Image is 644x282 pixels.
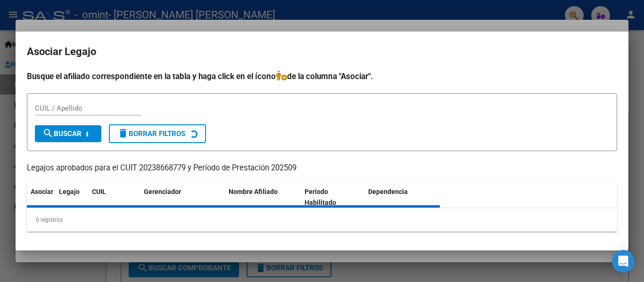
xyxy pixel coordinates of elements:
datatable-header-cell: Legajo [55,182,88,213]
span: Dependencia [368,188,408,195]
h4: Busque el afiliado correspondiente en la tabla y haga click en el ícono de la columna "Asociar". [27,70,617,82]
p: Legajos aprobados para el CUIT 20238668779 y Período de Prestación 202509 [27,162,617,174]
span: Legajo [59,188,80,195]
mat-icon: search [42,128,54,139]
span: Buscar [42,129,82,138]
h2: Asociar Legajo [27,43,617,61]
button: Buscar [35,125,101,142]
span: Gerenciador [144,188,181,195]
span: Nombre Afiliado [229,188,278,195]
div: 0 registros [27,208,617,232]
datatable-header-cell: Periodo Habilitado [301,182,364,213]
span: Borrar Filtros [117,129,185,138]
datatable-header-cell: Asociar [27,182,55,213]
datatable-header-cell: Gerenciador [140,182,225,213]
span: CUIL [92,188,106,195]
mat-icon: delete [117,128,129,139]
datatable-header-cell: CUIL [88,182,140,213]
datatable-header-cell: Dependencia [364,182,440,213]
datatable-header-cell: Nombre Afiliado [225,182,301,213]
span: Asociar [31,188,53,195]
span: Periodo Habilitado [305,188,336,206]
div: Open Intercom Messenger [612,250,635,273]
button: Borrar Filtros [109,124,206,143]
